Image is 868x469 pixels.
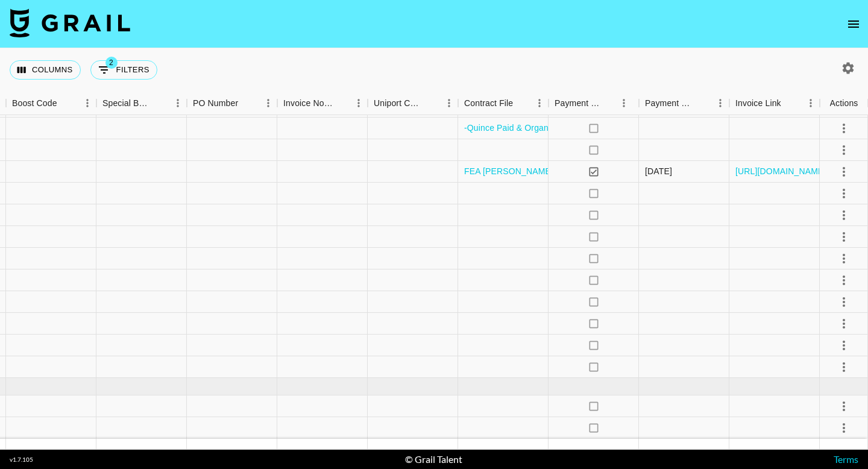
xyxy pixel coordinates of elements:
[193,92,238,115] div: PO Number
[735,92,781,115] div: Invoice Link
[10,456,33,464] div: v 1.7.105
[645,92,694,115] div: Payment Sent Date
[423,95,440,112] button: Sort
[350,94,368,112] button: Menu
[57,95,74,112] button: Sort
[602,95,618,112] button: Sort
[645,165,672,177] div: 10/6/2025
[90,60,157,80] button: Show filters
[735,165,826,177] a: [URL][DOMAIN_NAME]
[615,94,633,112] button: Menu
[405,453,462,465] div: © Grail Talent
[259,94,277,112] button: Menu
[96,92,187,115] div: Special Booking Type
[283,92,333,115] div: Invoice Notes
[841,12,866,36] button: open drawer
[834,270,854,291] button: select merge strategy
[6,92,96,115] div: Boost Code
[368,92,458,115] div: Uniport Contact Email
[834,396,854,417] button: select merge strategy
[169,94,187,112] button: Menu
[458,92,549,115] div: Contract File
[834,313,854,334] button: select merge strategy
[781,95,798,112] button: Sort
[834,248,854,269] button: select merge strategy
[549,92,639,115] div: Payment Sent
[834,292,854,312] button: select merge strategy
[834,140,854,160] button: select merge strategy
[834,453,858,465] a: Terms
[639,92,729,115] div: Payment Sent Date
[729,92,820,115] div: Invoice Link
[78,94,96,112] button: Menu
[187,92,277,115] div: PO Number
[834,205,854,225] button: select merge strategy
[830,92,858,115] div: Actions
[711,94,729,112] button: Menu
[374,92,423,115] div: Uniport Contact Email
[555,92,602,115] div: Payment Sent
[834,118,854,139] button: select merge strategy
[530,94,549,112] button: Menu
[277,92,368,115] div: Invoice Notes
[694,95,711,112] button: Sort
[820,92,868,115] div: Actions
[834,227,854,247] button: select merge strategy
[152,95,169,112] button: Sort
[238,95,255,112] button: Sort
[440,94,458,112] button: Menu
[464,165,749,177] a: FEA [PERSON_NAME] x Pair Eyewear 2025 Campaign Agreement (1).pdf
[10,8,130,37] img: Grail Talent
[102,92,152,115] div: Special Booking Type
[464,92,513,115] div: Contract File
[802,94,820,112] button: Menu
[333,95,350,112] button: Sort
[105,57,118,69] span: 2
[834,162,854,182] button: select merge strategy
[12,92,57,115] div: Boost Code
[834,183,854,204] button: select merge strategy
[10,60,81,80] button: Select columns
[834,335,854,356] button: select merge strategy
[513,95,530,112] button: Sort
[834,418,854,438] button: select merge strategy
[834,357,854,377] button: select merge strategy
